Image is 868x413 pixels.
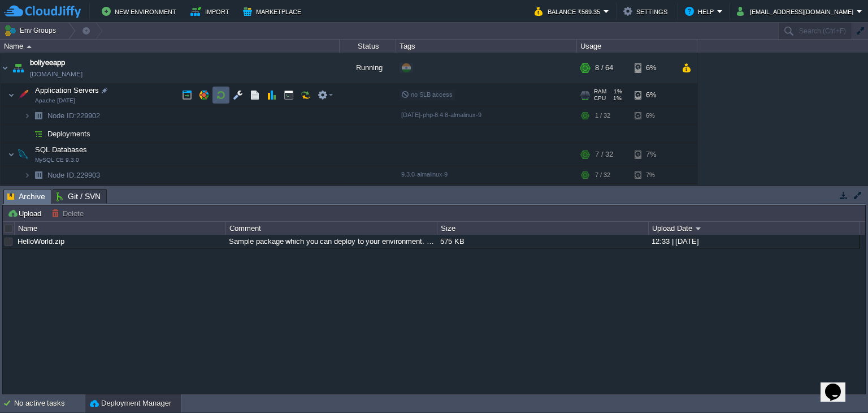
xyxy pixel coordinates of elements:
div: Usage [578,40,697,53]
img: AMDAwAAAACH5BAEAAAAALAAAAAABAAEAAAICRAEAOw== [24,107,31,124]
div: Running [340,53,396,83]
span: 229902 [46,111,102,121]
img: AMDAwAAAACH5BAEAAAAALAAAAAABAAEAAAICRAEAOw== [24,125,31,143]
img: AMDAwAAAACH5BAEAAAAALAAAAAABAAEAAAICRAEAOw== [31,107,46,124]
img: CloudJiffy [4,5,81,19]
a: Node ID:229902 [46,111,102,121]
div: 7 / 32 [595,166,610,184]
div: Name [1,40,339,53]
a: Deployments [46,129,92,139]
img: AMDAwAAAACH5BAEAAAAALAAAAAABAAEAAAICRAEAOw== [15,84,31,106]
a: SQL DatabasesMySQL CE 9.3.0 [34,145,89,154]
button: [EMAIL_ADDRESS][DOMAIN_NAME] [737,5,857,18]
div: Status [340,40,396,53]
div: Sample package which you can deploy to your environment. Feel free to delete and upload a package... [226,235,436,248]
button: Balance ₹569.35 [535,5,604,18]
a: Node ID:229903 [46,170,102,180]
div: 6% [635,107,671,124]
span: Apache [DATE] [35,97,75,104]
img: AMDAwAAAACH5BAEAAAAALAAAAAABAAEAAAICRAEAOw== [8,84,15,106]
span: Archive [7,190,45,204]
div: 7 / 32 [595,143,613,166]
div: Name [15,222,225,235]
img: AMDAwAAAACH5BAEAAAAALAAAAAABAAEAAAICRAEAOw== [31,166,46,184]
a: Application ServersApache [DATE] [34,86,101,94]
div: 1 / 32 [595,107,610,124]
span: RAM [594,88,606,95]
span: 1% [610,95,622,102]
a: HelloWorld.zip [18,237,64,246]
span: 229903 [46,170,102,180]
div: 7% [635,166,671,184]
img: AMDAwAAAACH5BAEAAAAALAAAAAABAAEAAAICRAEAOw== [8,143,15,166]
button: New Environment [102,5,180,18]
span: Application Servers [34,85,101,95]
span: Git / SVN [57,190,101,203]
div: No active tasks [14,394,85,412]
img: AMDAwAAAACH5BAEAAAAALAAAAAABAAEAAAICRAEAOw== [10,53,26,83]
span: [DATE]-php-8.4.8-almalinux-9 [401,111,481,118]
iframe: chat widget [821,368,857,402]
div: 7% [635,143,671,166]
div: 6% [635,53,671,83]
button: Deployment Manager [90,398,171,409]
img: AMDAwAAAACH5BAEAAAAALAAAAAABAAEAAAICRAEAOw== [31,125,46,143]
div: Upload Date [649,222,860,235]
a: boliyeeapp [30,57,65,68]
span: Node ID: [47,171,76,179]
button: Delete [51,208,87,218]
div: 6% [635,84,671,106]
div: 8 / 64 [595,53,613,83]
span: 1% [611,88,622,95]
span: CPU [594,95,606,102]
span: no SLB access [401,91,453,98]
div: Size [438,222,648,235]
div: Tags [397,40,576,53]
span: 9.3.0-almalinux-9 [401,171,448,178]
button: Help [685,5,717,18]
img: AMDAwAAAACH5BAEAAAAALAAAAAABAAEAAAICRAEAOw== [1,53,10,83]
span: Node ID: [47,111,76,120]
img: AMDAwAAAACH5BAEAAAAALAAAAAABAAEAAAICRAEAOw== [24,166,31,184]
button: Env Groups [4,23,60,38]
img: AMDAwAAAACH5BAEAAAAALAAAAAABAAEAAAICRAEAOw== [15,143,31,166]
button: Settings [623,5,671,18]
button: Import [190,5,233,18]
span: SQL Databases [34,145,89,154]
div: Comment [227,222,437,235]
div: 12:33 | [DATE] [649,235,859,248]
div: 575 KB [437,235,648,248]
span: MySQL CE 9.3.0 [35,157,79,164]
button: Marketplace [243,5,305,18]
a: [DOMAIN_NAME] [30,68,83,80]
img: AMDAwAAAACH5BAEAAAAALAAAAAABAAEAAAICRAEAOw== [27,45,32,48]
button: Upload [7,208,45,218]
